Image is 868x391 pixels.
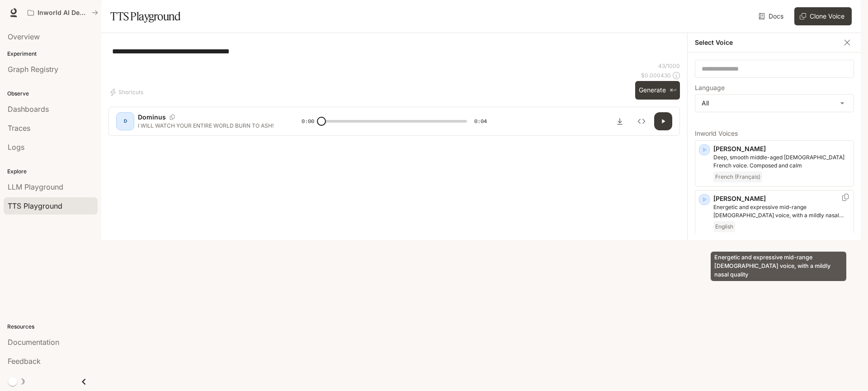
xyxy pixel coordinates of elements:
[711,252,846,281] div: Energetic and expressive mid-range [DEMOGRAPHIC_DATA] voice, with a mildly nasal quality
[695,85,725,91] p: Language
[138,113,166,122] p: Dominus
[794,7,852,25] button: Clone Voice
[713,221,735,232] span: English
[632,112,651,130] button: Inspect
[38,9,88,17] p: Inworld AI Demos
[302,117,314,126] span: 0:00
[713,144,850,153] p: [PERSON_NAME]
[670,88,676,93] p: ⌘⏎
[24,4,102,22] button: All workspaces
[658,62,680,70] p: 43 / 1000
[108,85,147,100] button: Shortcuts
[118,114,132,129] div: D
[713,153,850,170] p: Deep, smooth middle-aged male French voice. Composed and calm
[841,194,850,201] button: Copy Voice ID
[713,172,762,182] span: French (Français)
[641,72,671,79] p: $ 0.000430
[138,122,280,129] p: I WILL WATCH YOUR ENTIRE WORLD BURN TO ASH!
[166,114,179,120] button: Copy Voice ID
[474,117,487,126] span: 0:04
[110,7,180,25] h1: TTS Playground
[611,112,629,130] button: Download audio
[713,203,850,219] p: Energetic and expressive mid-range male voice, with a mildly nasal quality
[713,194,850,203] p: [PERSON_NAME]
[695,130,854,137] p: Inworld Voices
[757,7,787,25] a: Docs
[695,95,854,112] div: All
[635,81,680,100] button: Generate⌘⏎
